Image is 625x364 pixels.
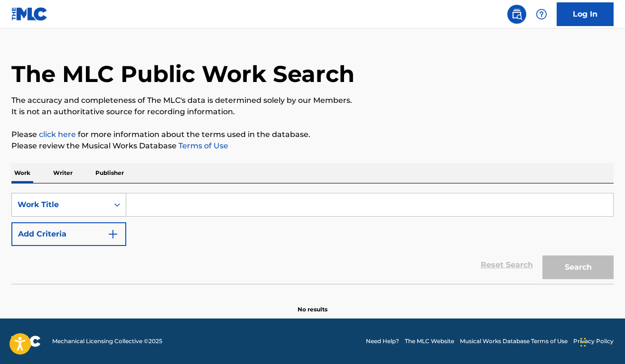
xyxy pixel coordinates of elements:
[405,337,454,346] a: The MLC Website
[11,193,614,284] form: Search Form
[11,7,48,21] img: MLC Logo
[532,5,551,24] div: Help
[39,130,76,139] a: click here
[11,129,614,140] p: Please for more information about the terms used in the database.
[107,228,119,240] img: 9d2ae6d4665cec9f34b9.svg
[578,318,625,364] iframe: Chat Widget
[557,2,614,26] a: Log In
[11,140,614,152] p: Please review the Musical Works Database
[52,337,162,346] span: Mechanical Licensing Collective © 2025
[18,199,103,210] div: Work Title
[11,106,614,118] p: It is not an authoritative source for recording information.
[11,163,33,183] p: Work
[93,163,127,183] p: Publisher
[11,222,126,246] button: Add Criteria
[50,163,75,183] p: Writer
[507,5,526,24] a: Public Search
[511,9,522,20] img: search
[177,141,228,150] a: Terms of Use
[11,95,614,106] p: The accuracy and completeness of The MLC's data is determined solely by our Members.
[11,336,41,347] img: logo
[536,9,547,20] img: help
[580,328,586,356] div: Drag
[298,294,327,314] p: No results
[366,337,399,346] a: Need Help?
[11,60,354,88] h1: The MLC Public Work Search
[460,337,568,346] a: Musical Works Database Terms of Use
[573,337,614,346] a: Privacy Policy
